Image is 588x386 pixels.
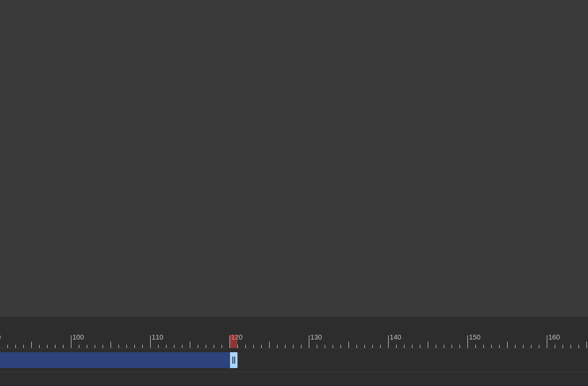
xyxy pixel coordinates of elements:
[390,332,403,343] div: 140
[310,332,324,343] div: 130
[152,332,165,343] div: 110
[548,332,562,343] div: 160
[72,332,86,343] div: 100
[228,355,239,365] span: drag_handle
[231,332,244,343] div: 120
[469,332,482,343] div: 150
